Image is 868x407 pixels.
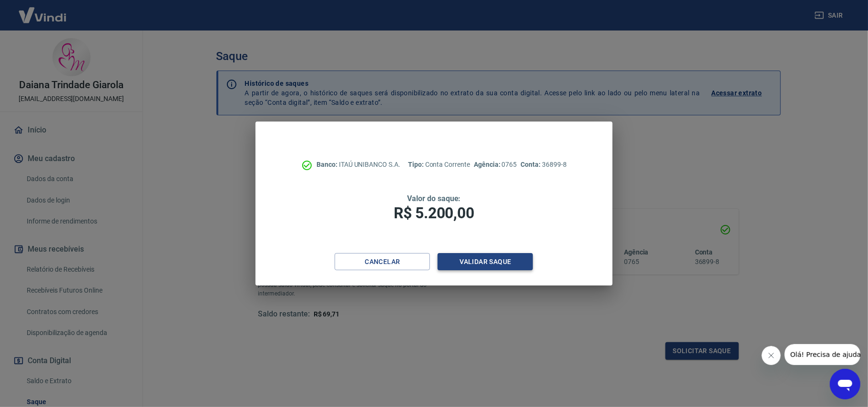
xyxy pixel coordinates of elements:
[521,161,542,168] span: Conta:
[474,161,502,168] span: Agência:
[6,7,80,14] span: Olá! Precisa de ajuda?
[408,160,470,170] p: Conta Corrente
[317,160,400,170] p: ITAÚ UNIBANCO S.A.
[438,253,533,271] button: Validar saque
[830,369,860,399] iframe: Botão para abrir a janela de mensagens
[785,344,860,365] iframe: Mensagem da empresa
[521,160,566,170] p: 36899-8
[762,346,781,365] iframe: Fechar mensagem
[394,204,474,222] span: R$ 5.200,00
[407,194,460,203] span: Valor do saque:
[317,161,339,168] span: Banco:
[474,160,517,170] p: 0765
[335,253,430,271] button: Cancelar
[408,161,425,168] span: Tipo:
